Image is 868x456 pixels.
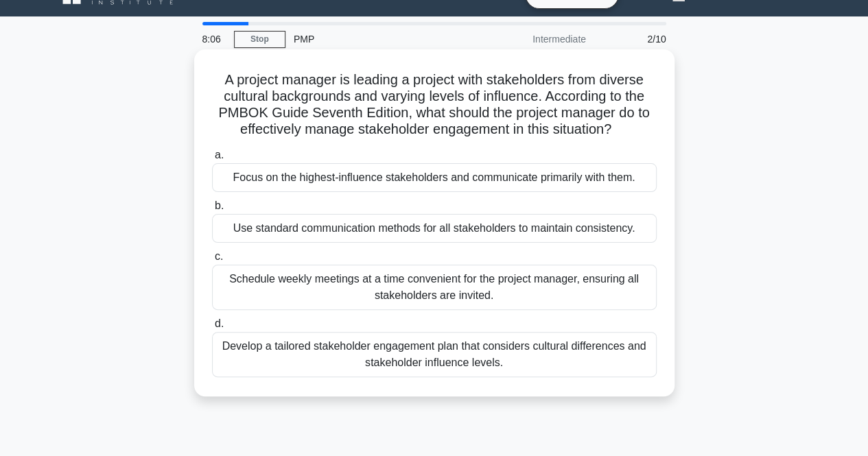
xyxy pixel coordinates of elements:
div: 8:06 [194,25,234,53]
div: PMP [285,25,474,53]
div: Develop a tailored stakeholder engagement plan that considers cultural differences and stakeholde... [212,332,657,377]
h5: A project manager is leading a project with stakeholders from diverse cultural backgrounds and va... [211,71,658,139]
div: 2/10 [594,25,675,53]
span: b. [215,200,224,211]
div: Schedule weekly meetings at a time convenient for the project manager, ensuring all stakeholders ... [212,265,657,310]
span: a. [215,149,224,160]
div: Focus on the highest-influence stakeholders and communicate primarily with them. [212,163,657,192]
div: Use standard communication methods for all stakeholders to maintain consistency. [212,214,657,243]
div: Intermediate [474,25,594,53]
a: Stop [234,31,285,48]
span: c. [215,250,223,262]
span: d. [215,317,224,329]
